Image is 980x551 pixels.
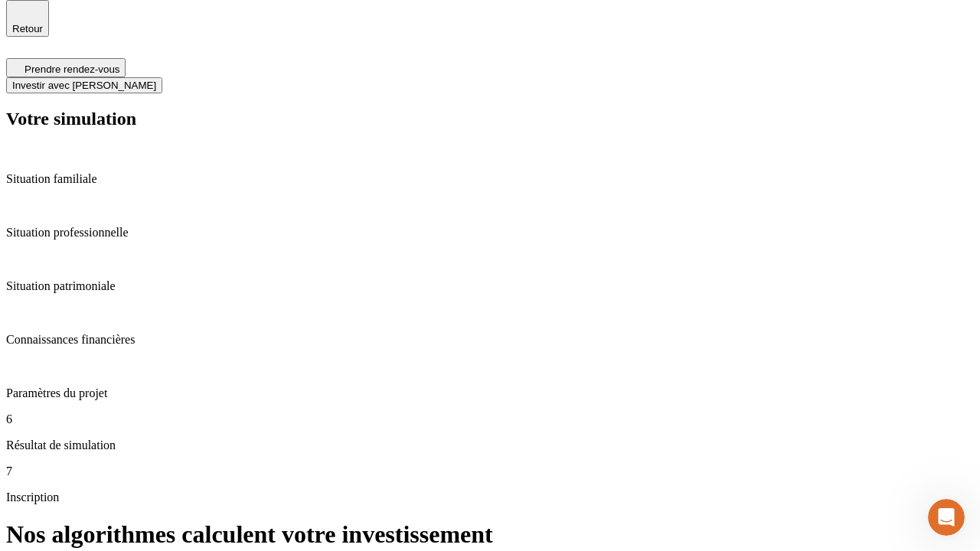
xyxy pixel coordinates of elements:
button: Investir avec [PERSON_NAME] [6,77,162,93]
h1: Nos algorithmes calculent votre investissement [6,520,974,549]
button: Prendre rendez-vous [6,58,126,77]
p: Inscription [6,491,974,504]
h2: Votre simulation [6,109,974,129]
p: 6 [6,412,974,426]
p: Résultat de simulation [6,439,974,452]
p: Connaissances financières [6,333,974,347]
span: Investir avec [PERSON_NAME] [12,80,156,91]
p: Paramètres du projet [6,386,974,400]
p: Situation patrimoniale [6,279,974,293]
p: 7 [6,465,974,478]
p: Situation professionnelle [6,226,974,240]
span: Retour [12,23,43,34]
span: Prendre rendez-vous [24,64,119,75]
p: Situation familiale [6,172,974,186]
iframe: Intercom live chat [928,499,965,536]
